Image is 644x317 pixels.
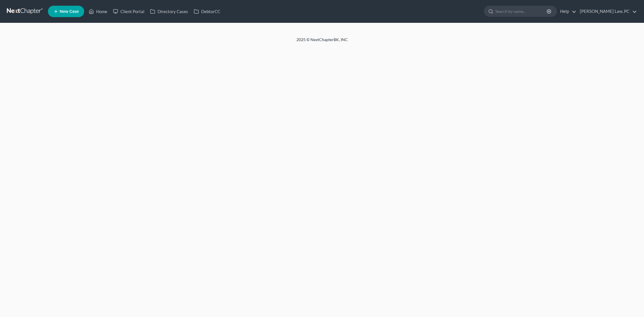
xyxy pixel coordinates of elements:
div: 2025 © NextChapterBK, INC [160,37,485,47]
span: New Case [60,9,79,14]
a: [PERSON_NAME] Law, PC [577,6,637,17]
a: Directory Cases [147,6,191,17]
input: Search by name... [495,6,548,17]
a: Help [557,6,576,17]
a: DebtorCC [191,6,223,17]
a: Home [86,6,110,17]
a: Client Portal [110,6,147,17]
